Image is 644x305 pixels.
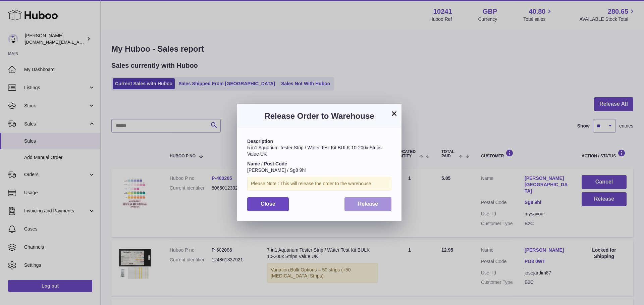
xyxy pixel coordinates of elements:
div: Please Note : This will release the order to the warehouse [247,177,391,191]
button: × [390,109,398,117]
span: [PERSON_NAME] / Sg8 9hl [247,167,306,173]
strong: Name / Post Code [247,161,287,166]
span: Close [261,201,275,207]
strong: Description [247,139,273,144]
span: Release [358,201,378,207]
span: 5 in1 Aquarium Tester Strip / Water Test Kit BULK 10-200x Strips Value UK [247,145,381,157]
button: Release [344,197,392,211]
h3: Release Order to Warehouse [247,111,391,121]
button: Close [247,197,289,211]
